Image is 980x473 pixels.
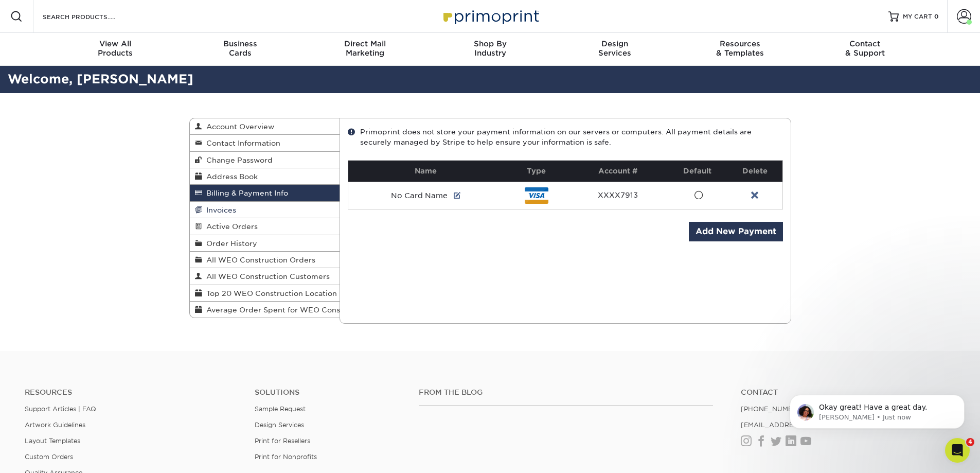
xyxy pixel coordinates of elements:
div: Marketing [302,39,427,58]
td: XXXX7913 [569,182,667,209]
a: Billing & Payment Info [190,185,340,201]
a: BusinessCards [177,33,302,66]
a: Invoices [190,202,340,218]
div: Thank you! I will get this information to our Accounting Team for you, and they will reach out wi... [8,147,169,190]
div: Avery says… [8,229,198,269]
div: Industry [427,39,553,58]
th: Account # [569,161,667,182]
h4: From the Blog [419,388,713,397]
a: Account Overview [190,118,340,135]
span: Resources [678,39,803,48]
a: Contact& Support [803,33,928,66]
input: SEARCH PRODUCTS..... [42,10,142,23]
div: & Support [803,39,928,58]
button: Home [161,4,181,24]
span: Change Password [202,156,273,164]
span: Contact [803,39,928,48]
a: Resources& Templates [678,33,803,66]
span: Average Order Spent for WEO Construction [202,306,369,314]
a: Shop ByIndustry [427,33,553,66]
span: All WEO Construction Customers [202,272,330,281]
iframe: Intercom notifications message [774,373,980,445]
span: Active Orders [202,222,258,231]
a: [PHONE_NUMBER] [741,405,805,413]
span: Top 20 WEO Construction Location Order [202,289,361,297]
div: Services [553,39,678,58]
button: Start recording [65,337,74,345]
div: That's all 😊 [139,269,198,292]
div: Lauren says… [8,198,198,229]
a: Average Order Spent for WEO Construction [190,302,340,318]
iframe: Intercom live chat [945,438,970,463]
a: DesignServices [553,33,678,66]
span: No Card Name [391,191,448,200]
span: View All [53,39,178,48]
a: Print for Resellers [255,437,310,445]
span: 0 [934,13,939,20]
th: Name [348,161,504,182]
a: Contact Information [190,135,340,151]
img: Primoprint [439,5,542,27]
button: Gif picker [32,337,41,345]
a: All WEO Construction Customers [190,268,340,285]
span: Shop By [427,39,553,48]
h4: Solutions [255,388,403,397]
p: Active [50,13,70,23]
span: All WEO Construction Orders [202,256,315,264]
span: Invoices [202,206,236,214]
div: Avery says… [8,300,198,345]
span: Direct Mail [302,39,427,48]
a: Address Book [190,168,340,185]
span: Billing & Payment Info [202,189,288,197]
div: Thank you! [149,204,189,215]
div: Products [53,39,178,58]
div: Primoprint does not store your payment information on our servers or computers. All payment detai... [348,127,783,148]
span: Order History [202,239,257,248]
a: Contact [741,388,955,397]
div: Avery says… [8,147,198,198]
a: Top 20 WEO Construction Location Order [190,285,340,302]
a: [EMAIL_ADDRESS][DOMAIN_NAME] [741,421,864,429]
a: Support Articles | FAQ [25,405,96,413]
button: Emoji picker [16,337,24,345]
div: You are welcome! Can I assist with anything else at this time? [16,235,161,255]
div: Okay great! Have a great day.[PERSON_NAME] • Just now [8,300,133,323]
a: Change Password [190,152,340,168]
div: That's all 😊 [147,275,190,286]
div: Okay great! Have a great day. [16,306,124,317]
a: View AllProducts [53,33,178,66]
h1: [PERSON_NAME] [50,5,117,13]
a: Active Orders [190,218,340,235]
th: Default [667,161,727,182]
a: Add New Payment [689,222,783,241]
th: Type [504,161,569,182]
span: MY CART [903,12,932,21]
span: Account Overview [202,122,274,131]
button: Upload attachment [49,337,57,345]
h4: Resources [25,388,239,397]
div: & Templates [678,39,803,58]
iframe: Google Customer Reviews [3,442,87,469]
a: Direct MailMarketing [302,33,427,66]
textarea: Message… [9,316,197,333]
span: Design [553,39,678,48]
a: Design Services [255,421,304,429]
a: Sample Request [255,405,306,413]
a: Print for Nonprofits [255,453,317,461]
div: You are welcome! Can I assist with anything else at this time? [8,229,169,261]
button: Send a message… [175,333,193,349]
span: Address Book [202,172,258,181]
a: Order History [190,235,340,252]
div: Cards [177,39,302,58]
a: Artwork Guidelines [25,421,85,429]
div: Thank you! [140,198,198,221]
div: Close [181,4,199,23]
span: Contact Information [202,139,280,147]
a: All WEO Construction Orders [190,252,340,268]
